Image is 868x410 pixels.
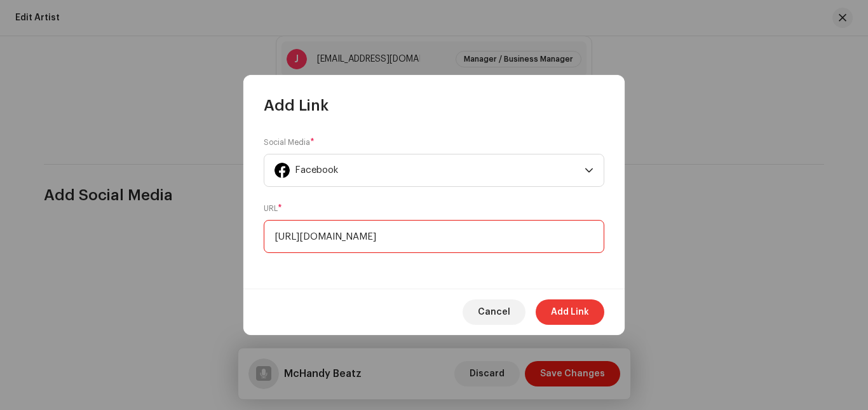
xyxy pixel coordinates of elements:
button: Add Link [536,299,604,325]
span: Cancel [478,299,510,325]
span: Facebook [275,154,585,186]
span: Facebook [295,154,338,186]
small: URL [264,202,278,215]
input: Enter URL [264,220,604,253]
span: Add Link [264,95,329,116]
div: dropdown trigger [585,154,593,186]
small: Social Media [264,136,310,149]
span: Add Link [551,299,589,325]
button: Cancel [463,299,526,325]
